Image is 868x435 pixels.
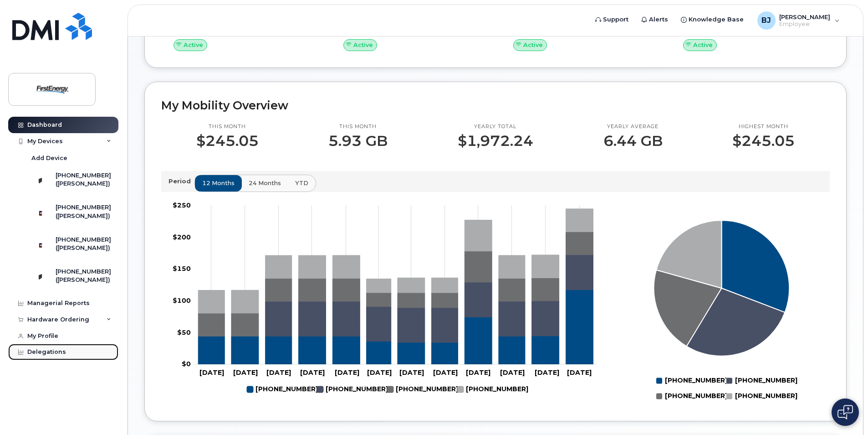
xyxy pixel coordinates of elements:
span: Alerts [649,15,668,24]
tspan: [DATE] [199,369,224,377]
g: Chart [654,221,797,404]
span: Active [184,41,203,49]
p: Yearly average [603,123,663,130]
tspan: [DATE] [535,369,559,377]
g: 304-918-7589 [198,232,593,337]
tspan: [DATE] [500,369,525,377]
p: Highest month [732,123,795,130]
g: 304-918-7589 [387,382,458,397]
img: Open chat [837,405,853,419]
span: Knowledge Base [689,15,744,24]
span: YTD [295,179,308,187]
tspan: $250 [173,202,191,210]
g: 304-677-9570 [247,382,318,397]
tspan: $200 [173,233,191,241]
span: Active [523,41,543,49]
p: $1,972.24 [458,133,533,149]
tspan: [DATE] [300,369,325,377]
span: Employee [779,21,830,28]
g: 304-918-7632 [198,209,593,313]
p: This month [328,123,388,130]
p: This month [196,123,259,130]
span: Active [693,41,713,49]
span: 24 months [249,179,281,187]
p: 6.44 GB [603,133,663,149]
span: BJ [761,15,771,26]
tspan: $100 [173,296,191,305]
a: Alerts [635,10,674,29]
span: [PERSON_NAME] [779,13,830,21]
g: Legend [247,382,528,397]
tspan: [DATE] [567,369,592,377]
tspan: [DATE] [266,369,291,377]
tspan: $0 [182,360,191,368]
g: Legend [656,373,797,404]
g: Chart [173,202,597,398]
p: $245.05 [732,133,795,149]
span: Support [603,15,628,24]
div: Barker, Joseph L [751,11,846,30]
g: 304-918-7632 [457,382,528,397]
tspan: [DATE] [466,369,490,377]
tspan: $50 [177,328,191,337]
a: Knowledge Base [674,10,750,29]
p: $245.05 [196,133,259,149]
p: 5.93 GB [328,133,388,149]
g: Series [654,221,790,357]
tspan: [DATE] [399,369,424,377]
tspan: [DATE] [367,369,392,377]
h2: My Mobility Overview [161,98,830,112]
g: 304-203-7547 [317,382,388,397]
g: 304-677-9570 [198,290,593,364]
span: Active [353,41,373,49]
tspan: [DATE] [233,369,258,377]
a: Support [589,10,635,29]
tspan: [DATE] [335,369,359,377]
p: Period [168,177,194,186]
p: Yearly total [458,123,533,130]
tspan: [DATE] [433,369,458,377]
tspan: $150 [173,265,191,273]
